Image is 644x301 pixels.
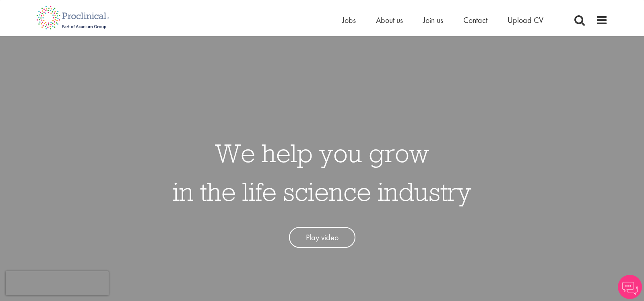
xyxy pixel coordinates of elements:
[423,15,443,25] a: Join us
[376,15,403,25] a: About us
[618,275,642,299] img: Chatbot
[173,134,471,211] h1: We help you grow in the life science industry
[508,15,543,25] a: Upload CV
[342,15,356,25] a: Jobs
[463,15,487,25] a: Contact
[289,227,355,248] a: Play video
